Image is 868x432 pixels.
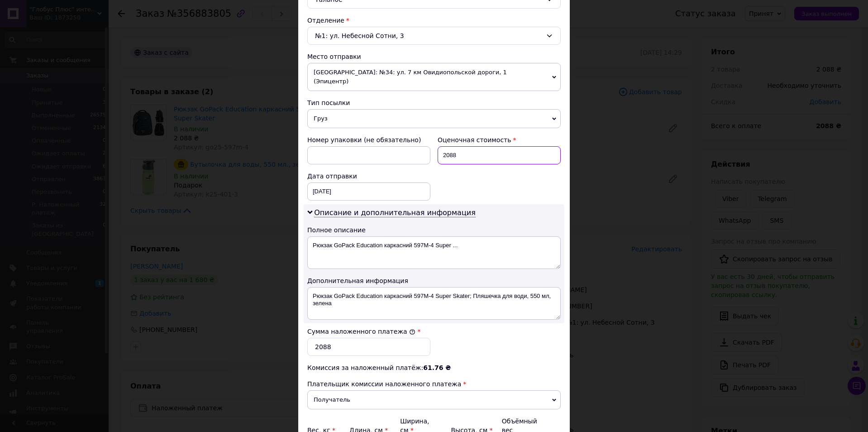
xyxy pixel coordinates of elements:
[314,208,476,217] span: Описание и дополнительная информация
[307,390,561,409] span: Получатель
[307,236,561,269] textarea: Рюкзак GoPack Education каркасний 597M-4 Super ...
[423,364,451,371] span: 61.76 ₴
[307,276,561,285] div: Дополнительная информация
[307,287,561,320] textarea: Рюкзак GoPack Education каркасний 597M-4 Super Skater; Пляшечка для води, 550 мл, зелена
[307,16,561,25] div: Отделение
[307,172,430,181] div: Дата отправки
[307,27,561,45] div: №1: ул. Небесной Сотни, 3
[307,53,361,60] span: Место отправки
[438,135,561,144] div: Оценочная стоимость
[307,226,561,235] div: Полное описание
[307,63,561,91] span: [GEOGRAPHIC_DATA]: №34: ул. 7 км Овидиопольской дороги, 1 (Эпицентр)
[307,135,430,144] div: Номер упаковки (не обязательно)
[307,109,561,128] span: Груз
[307,363,561,372] div: Комиссия за наложенный платёж:
[307,99,350,106] span: Тип посылки
[307,328,415,335] label: Сумма наложенного платежа
[307,380,461,388] span: Плательщик комиссии наложенного платежа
